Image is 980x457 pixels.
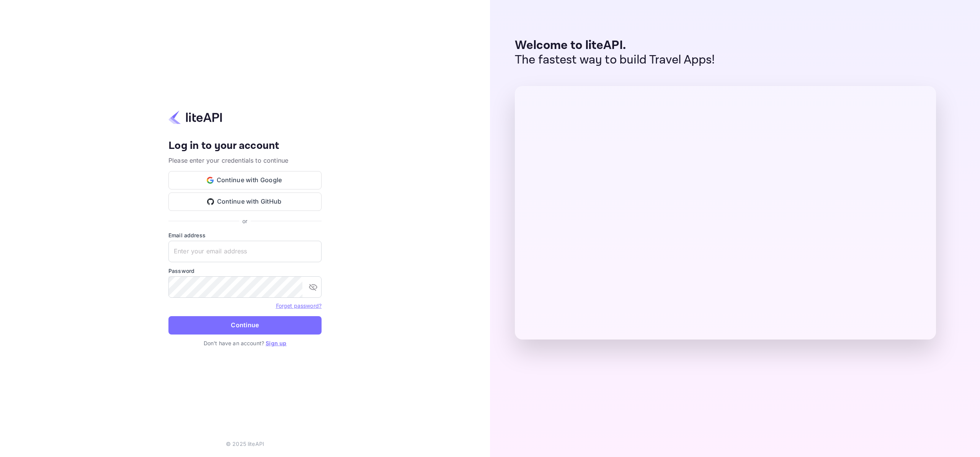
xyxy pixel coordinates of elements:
p: Please enter your credentials to continue [168,156,322,165]
input: Enter your email address [168,241,322,262]
a: Sign up [266,340,286,346]
p: or [242,217,247,225]
img: liteapi [168,110,222,125]
p: Welcome to liteAPI. [515,38,715,53]
label: Email address [168,231,322,239]
button: Continue [168,316,322,335]
a: Forget password? [276,302,322,309]
p: The fastest way to build Travel Apps! [515,53,715,67]
p: Don't have an account? [168,339,322,347]
button: Continue with GitHub [168,193,322,211]
img: liteAPI Dashboard Preview [515,86,936,339]
button: Continue with Google [168,171,322,189]
h4: Log in to your account [168,139,322,153]
a: Forget password? [276,302,322,309]
label: Password [168,267,322,275]
p: © 2025 liteAPI [226,440,264,448]
button: toggle password visibility [305,279,321,295]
